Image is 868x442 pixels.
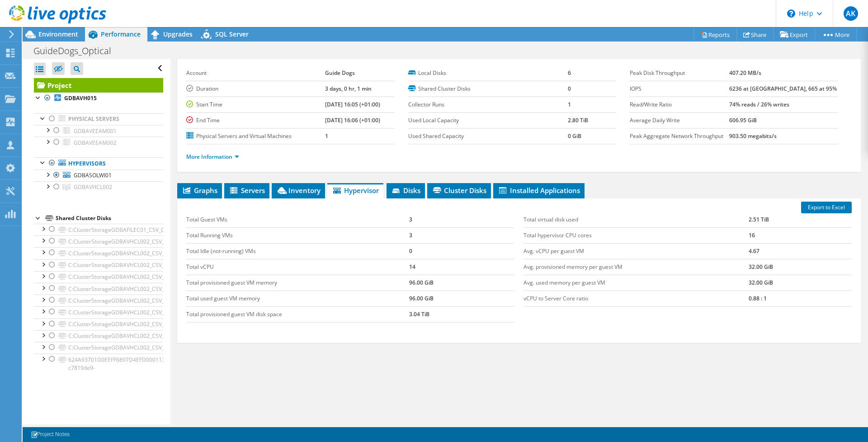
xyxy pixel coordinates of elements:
label: End Time [186,116,325,125]
b: 1 [325,132,328,140]
span: GDBAVEEAM001 [74,127,117,135]
b: 6 [568,69,571,77]
label: Account [186,69,325,78]
a: GDBASOLWI01 [34,170,163,181]
a: Share [736,28,774,41]
label: Collector Runs [408,100,568,109]
td: 3 [409,227,514,243]
b: 606.95 GiB [729,116,757,124]
a: C:ClusterStorageGDBAVHCL002_CSV_29 [34,330,163,342]
a: Project [34,78,163,92]
span: Inventory [276,186,321,195]
b: [DATE] 16:06 (+01:00) [325,116,380,124]
a: More [815,28,857,41]
td: 16 [749,227,852,243]
a: GDBAVEEAM002 [34,137,163,148]
b: 3 days, 0 hr, 1 min [325,85,372,92]
a: More Information [186,153,239,161]
td: Avg. used memory per guest VM [524,275,749,290]
b: GDBAVH015 [64,94,97,102]
td: 0 [409,243,514,259]
a: C:ClusterStorageGDBAVHCL002_CSV_30 [34,342,163,354]
td: Total vCPU [186,259,409,275]
label: Local Disks [408,69,568,78]
a: Hypervisors [34,157,163,169]
label: Shared Cluster Disks [408,84,568,93]
label: Peak Aggregate Network Throughput [630,132,729,141]
b: 1 [568,101,571,108]
a: 624A93701D0EEFF6897D4EFD000113FA-c7819de9- [34,354,163,373]
a: GDBAVEEAM001 [34,125,163,137]
td: vCPU to Server Core ratio [524,290,749,306]
td: 0.88 : 1 [749,290,852,306]
span: Disks [391,186,420,195]
h1: GuideDogs_Optical [29,46,125,56]
span: Performance [101,30,141,38]
td: Total Running VMs [186,227,409,243]
td: 32.00 GiB [749,275,852,290]
span: Hypervisor [332,186,379,195]
a: C:ClusterStorageGDBAVHCL002_CSV_28 [34,318,163,330]
b: [DATE] 16:05 (+01:00) [325,101,380,108]
label: Used Shared Capacity [408,132,568,141]
a: Physical Servers [34,113,163,125]
label: Physical Servers and Virtual Machines [186,132,325,141]
div: Shared Cluster Disks [56,213,163,224]
a: Export [773,28,815,41]
span: Installed Applications [498,186,580,195]
span: GDBASOLWI01 [74,171,112,179]
b: 74% reads / 26% writes [729,101,789,108]
td: Total hypervisor CPU cores [524,227,749,243]
td: Total provisioned guest VM memory [186,275,409,290]
span: Environment [38,30,78,38]
td: Total Idle (not-running) VMs [186,243,409,259]
td: 2.51 TiB [749,212,852,228]
td: 32.00 GiB [749,259,852,275]
td: Avg. vCPU per guest VM [524,243,749,259]
span: SQL Server [215,30,249,38]
a: Export to Excel [801,202,852,213]
label: Peak Disk Throughput [630,69,729,78]
label: IOPS [630,84,729,93]
label: Read/Write Ratio [630,100,729,109]
a: C:ClusterStorageGDBAVHCL002_CSV_23 [34,259,163,271]
span: Graphs [182,186,217,195]
span: GDBAVEEAM002 [74,139,117,147]
label: Start Time [186,100,325,109]
a: C:ClusterStorageGDBAVHCL002_CSV_26 [34,295,163,306]
b: Guide Dogs [325,69,355,77]
td: Total virtual disk used [524,212,749,228]
b: 407.20 MB/s [729,69,761,77]
b: 6236 at [GEOGRAPHIC_DATA], 665 at 95% [729,85,837,92]
svg: \n [787,9,795,18]
td: Total used guest VM memory [186,290,409,306]
b: 0 GiB [568,132,581,140]
span: Servers [229,186,265,195]
b: 0 [568,85,571,92]
td: Avg. provisioned memory per guest VM [524,259,749,275]
label: Used Local Capacity [408,116,568,125]
b: 903.50 megabits/s [729,132,777,140]
a: C:ClusterStorageGDBAVHCL002_CSV_25 [34,283,163,295]
td: 96.00 GiB [409,275,514,290]
td: 96.00 GiB [409,290,514,306]
a: GDBAVHCL002 [34,181,163,193]
td: Total provisioned guest VM disk space [186,306,409,322]
td: Total Guest VMs [186,212,409,228]
a: C:ClusterStorageGDBAVHCL002_CSV_22 [34,247,163,259]
td: 14 [409,259,514,275]
td: 4.67 [749,243,852,259]
b: 2.80 TiB [568,116,588,124]
a: GDBAVH015 [34,92,163,104]
a: Project Notes [24,429,76,440]
span: Cluster Disks [432,186,486,195]
td: 3.04 TiB [409,306,514,322]
a: C:ClusterStorageGDBAVHCL002_CSV_24 [34,271,163,283]
a: C:ClusterStorageGDBAFILEC01_CSV_02 [34,224,163,235]
span: AK [844,6,858,21]
a: Reports [693,28,737,41]
span: GDBAVHCL002 [74,183,112,191]
a: C:ClusterStorageGDBAVHCL002_CSV_21 [34,235,163,247]
td: 3 [409,212,514,228]
label: Average Daily Write [630,116,729,125]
